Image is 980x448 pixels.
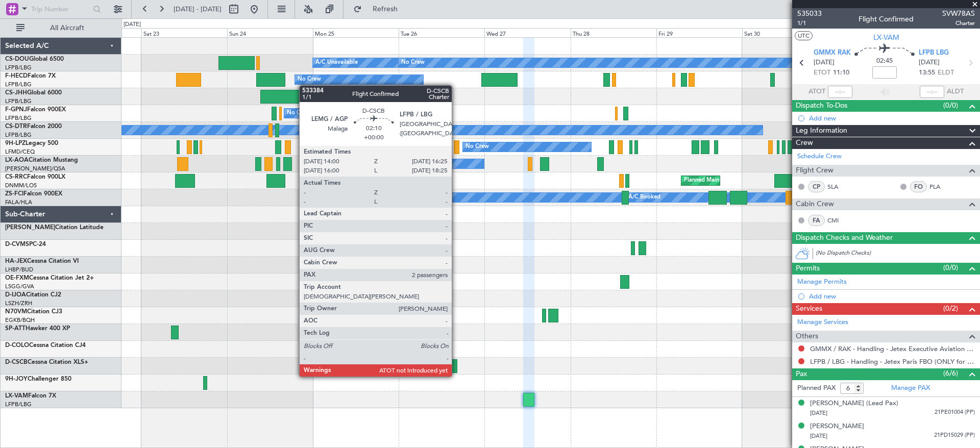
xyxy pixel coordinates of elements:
[399,28,484,37] div: Tue 26
[5,258,27,264] span: HA-JEX
[5,225,104,231] a: [PERSON_NAME]Citation Latitude
[5,107,66,113] a: F-GPNJFalcon 900EX
[5,393,56,399] a: LX-VAMFalcon 7X
[796,137,813,149] span: Crew
[5,131,32,139] a: LFPB/LBG
[5,292,61,298] a: D-IJOACitation CJ2
[5,191,62,197] a: ZS-FCIFalcon 900EX
[947,87,964,97] span: ALDT
[5,123,27,130] span: CS-DTR
[5,90,62,96] a: CS-JHHGlobal 6000
[796,368,807,380] span: Pax
[684,173,845,188] div: Planned Maint [GEOGRAPHIC_DATA] ([GEOGRAPHIC_DATA])
[810,357,975,366] a: LFPB / LBG - Handling - Jetex Paris FBO (ONLY for Unijet/Skyvalet) LFPB / LBG
[810,421,864,432] div: [PERSON_NAME]
[797,277,847,287] a: Manage Permits
[5,266,33,273] a: LHBP/BUD
[828,86,852,98] input: --:--
[814,68,830,78] span: ETOT
[919,68,935,78] span: 13:55
[31,2,90,17] input: Trip Number
[313,28,399,37] div: Mon 25
[5,148,35,156] a: LFMD/CEQ
[810,399,898,409] div: [PERSON_NAME] (Lead Pax)
[796,263,820,275] span: Permits
[628,190,660,205] div: A/C Booked
[5,107,27,113] span: F-GPNJ
[141,28,227,37] div: Sat 23
[5,157,29,163] span: LX-AOA
[5,283,34,290] a: LSGG/GVA
[287,106,310,121] div: No Crew
[5,225,55,231] span: [PERSON_NAME]
[426,173,587,188] div: Planned Maint [GEOGRAPHIC_DATA] ([GEOGRAPHIC_DATA])
[5,342,86,349] a: D-COLOCessna Citation CJ4
[5,241,46,247] a: D-CVMSPC-24
[796,125,847,137] span: Leg Information
[656,28,742,37] div: Fri 29
[942,8,975,19] span: SVW78AS
[808,181,825,192] div: CP
[298,72,321,87] div: No Crew
[810,409,827,417] span: [DATE]
[5,123,62,130] a: CS-DTRFalcon 2000
[796,165,834,177] span: Flight Crew
[465,139,489,155] div: No Crew
[5,309,62,315] a: N70VMCitation CJ3
[5,64,32,71] a: LFPB/LBG
[5,241,29,247] span: D-CVMS
[742,28,828,37] div: Sat 30
[929,182,952,191] a: PLA
[873,32,899,43] span: LX-VAM
[809,114,975,122] div: Add new
[5,90,27,96] span: CS-JHH
[938,68,954,78] span: ELDT
[5,326,26,332] span: SP-ATT
[816,249,980,260] div: (No Dispatch Checks)
[814,48,851,58] span: GMMX RAK
[814,58,835,68] span: [DATE]
[796,232,893,244] span: Dispatch Checks and Weather
[401,55,425,70] div: No Crew
[5,300,32,307] a: LSZH/ZRH
[796,100,847,112] span: Dispatch To-Dos
[5,376,71,382] a: 9H-JOYChallenger 850
[943,368,958,379] span: (6/6)
[943,100,958,111] span: (0/0)
[876,56,893,66] span: 02:45
[943,262,958,273] span: (0/0)
[5,401,32,408] a: LFPB/LBG
[5,198,32,206] a: FALA/HLA
[5,326,70,332] a: SP-ATTHawker 400 XP
[797,19,822,28] span: 1/1
[833,68,849,78] span: 11:10
[5,174,65,180] a: CS-RRCFalcon 900LX
[795,31,813,40] button: UTC
[364,6,407,13] span: Refresh
[363,190,395,205] div: A/C Booked
[5,359,88,365] a: D-CSCBCessna Citation XLS+
[910,181,927,192] div: FO
[808,215,825,226] div: FA
[5,376,28,382] span: 9H-JOY
[796,198,834,210] span: Cabin Crew
[5,56,64,62] a: CS-DOUGlobal 6500
[5,316,35,324] a: EGKB/BQH
[349,1,410,17] button: Refresh
[891,383,930,393] a: Manage PAX
[797,8,822,19] span: 535033
[11,20,111,36] button: All Aircraft
[124,20,141,29] div: [DATE]
[571,28,656,37] div: Thu 28
[5,97,32,105] a: LFPB/LBG
[5,56,29,62] span: CS-DOU
[935,408,975,417] span: 21PE01004 (PP)
[5,258,79,264] a: HA-JEXCessna Citation VI
[5,174,27,180] span: CS-RRC
[919,58,940,68] span: [DATE]
[796,331,818,342] span: Others
[943,303,958,314] span: (0/2)
[5,275,94,281] a: OE-FXMCessna Citation Jet 2+
[484,28,570,37] div: Wed 27
[5,140,58,146] a: 9H-LPZLegacy 500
